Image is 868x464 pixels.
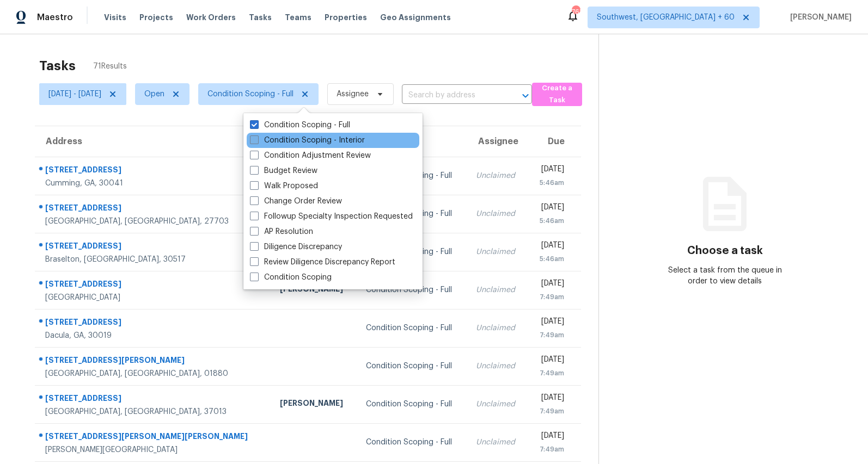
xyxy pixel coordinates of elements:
[467,126,528,157] th: Assignee
[536,292,564,302] div: 7:49am
[786,12,852,23] span: [PERSON_NAME]
[536,444,564,455] div: 7:49am
[249,14,272,21] span: Tasks
[45,164,262,178] div: [STREET_ADDRESS]
[536,177,564,188] div: 5:46am
[285,12,311,23] span: Teams
[45,444,262,455] div: [PERSON_NAME][GEOGRAPHIC_DATA]
[93,61,127,72] span: 71 Results
[366,399,459,410] div: Condition Scoping - Full
[476,437,519,448] div: Unclaimed
[536,430,564,444] div: [DATE]
[250,150,371,161] label: Condition Adjustment Review
[687,245,763,256] h3: Choose a task
[250,211,413,222] label: Followup Specialty Inspection Requested
[45,202,262,216] div: [STREET_ADDRESS]
[476,323,519,333] div: Unclaimed
[250,272,332,283] label: Condition Scoping
[250,196,342,207] label: Change Order Review
[537,82,577,107] span: Create a Task
[366,361,459,372] div: Condition Scoping - Full
[186,12,236,23] span: Work Orders
[536,240,564,253] div: [DATE]
[45,368,262,379] div: [GEOGRAPHIC_DATA], [GEOGRAPHIC_DATA], 01880
[250,181,318,191] label: Walk Proposed
[250,120,350,131] label: Condition Scoping - Full
[45,279,262,292] div: [STREET_ADDRESS]
[536,253,564,264] div: 5:46am
[366,284,459,295] div: Condition Scoping - Full
[536,368,564,379] div: 7:49am
[476,246,519,257] div: Unclaimed
[45,292,262,303] div: [GEOGRAPHIC_DATA]
[536,354,564,368] div: [DATE]
[325,12,367,23] span: Properties
[536,202,564,215] div: [DATE]
[144,89,164,100] span: Open
[45,355,262,368] div: [STREET_ADDRESS][PERSON_NAME]
[45,406,262,417] div: [GEOGRAPHIC_DATA], [GEOGRAPHIC_DATA], 37013
[532,83,582,106] button: Create a Task
[45,431,262,444] div: [STREET_ADDRESS][PERSON_NAME][PERSON_NAME]
[536,164,564,177] div: [DATE]
[37,12,73,23] span: Maestro
[597,12,735,23] span: Southwest, [GEOGRAPHIC_DATA] + 60
[518,88,533,103] button: Open
[536,392,564,406] div: [DATE]
[139,12,173,23] span: Projects
[39,60,76,71] h2: Tasks
[476,284,519,295] div: Unclaimed
[45,254,262,265] div: Braselton, [GEOGRAPHIC_DATA], 30517
[250,242,342,252] label: Diligence Discrepancy
[207,89,294,100] span: Condition Scoping - Full
[536,316,564,330] div: [DATE]
[280,398,349,411] div: [PERSON_NAME]
[45,317,262,330] div: [STREET_ADDRESS]
[45,330,262,341] div: Dacula, GA, 30019
[536,278,564,292] div: [DATE]
[45,393,262,406] div: [STREET_ADDRESS]
[337,89,369,100] span: Assignee
[35,126,271,157] th: Address
[476,208,519,219] div: Unclaimed
[536,406,564,417] div: 7:49am
[366,437,459,448] div: Condition Scoping - Full
[250,165,317,176] label: Budget Review
[250,257,395,268] label: Review Diligence Discrepancy Report
[402,87,502,104] input: Search by address
[45,240,262,254] div: [STREET_ADDRESS]
[476,399,519,410] div: Unclaimed
[572,7,579,17] div: 763
[250,226,313,237] label: AP Resolution
[536,215,564,226] div: 5:46am
[476,170,519,181] div: Unclaimed
[48,89,101,100] span: [DATE] - [DATE]
[662,265,788,287] div: Select a task from the queue in order to view details
[476,361,519,372] div: Unclaimed
[45,216,262,227] div: [GEOGRAPHIC_DATA], [GEOGRAPHIC_DATA], 27703
[380,12,451,23] span: Geo Assignments
[45,178,262,189] div: Cumming, GA, 30041
[366,323,459,333] div: Condition Scoping - Full
[528,126,581,157] th: Due
[250,135,365,146] label: Condition Scoping - Interior
[104,12,126,23] span: Visits
[280,283,349,297] div: [PERSON_NAME]
[536,330,564,341] div: 7:49am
